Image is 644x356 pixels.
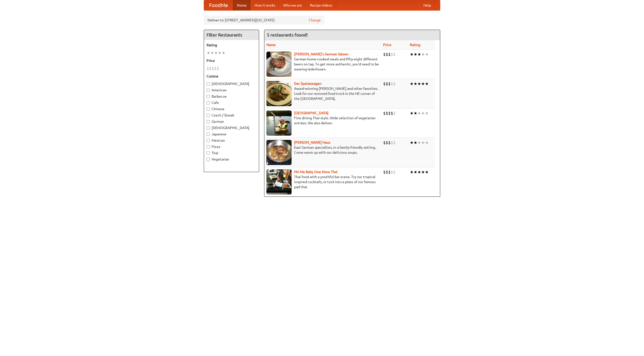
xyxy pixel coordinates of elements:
li: ★ [421,140,425,145]
li: ★ [414,169,417,175]
li: ★ [207,50,210,56]
a: Change [309,18,321,23]
img: babythai.jpg [266,169,292,194]
input: Barbecue [207,95,210,98]
a: Name [266,43,276,47]
label: American [207,88,256,93]
h5: Price [207,58,256,63]
label: [DEMOGRAPHIC_DATA] [207,81,256,86]
a: [PERSON_NAME]'s German Saloon [294,52,348,56]
input: American [207,89,210,92]
li: $ [383,52,386,57]
li: ★ [210,50,214,56]
a: Home [233,0,251,10]
li: $ [383,169,386,175]
input: Mexican [207,139,210,142]
p: East German specialties, in a family-friendly setting. Come warm up with our delicious soups. [266,145,379,155]
p: German home-cooked meals and fifty-eight different beers on tap. To get more authentic, you'd nee... [266,57,379,72]
li: $ [388,52,391,57]
label: Cafe [207,100,256,105]
li: $ [393,140,396,145]
li: $ [386,52,388,57]
a: Rating [410,43,420,47]
li: $ [388,169,391,175]
li: ★ [410,140,414,145]
li: $ [391,81,393,87]
label: Czech / Slovak [207,113,256,118]
label: Vegetarian [207,157,256,162]
li: ★ [425,140,429,145]
label: Thai [207,150,256,155]
li: ★ [417,110,421,116]
li: ★ [417,140,421,145]
li: ★ [421,52,425,57]
li: ★ [425,52,429,57]
li: ★ [421,169,425,175]
label: German [207,119,256,124]
a: Der Speisewagen [294,82,321,86]
li: ★ [414,110,417,116]
img: speisewagen.jpg [266,81,292,106]
li: ★ [425,110,429,116]
li: ★ [410,81,414,87]
li: ★ [421,81,425,87]
a: Who we are [279,0,306,10]
a: [GEOGRAPHIC_DATA] [294,111,329,115]
a: Help [419,0,435,10]
li: ★ [425,81,429,87]
a: [PERSON_NAME] Haus [294,140,330,144]
li: ★ [410,169,414,175]
input: Vegetarian [207,158,210,161]
li: $ [217,66,219,71]
li: $ [393,169,396,175]
li: $ [388,140,391,145]
li: $ [212,66,214,71]
label: Mexican [207,138,256,143]
a: Hit Me Baby One More Thai [294,170,338,174]
a: How it works [251,0,279,10]
label: Chinese [207,106,256,111]
ng-pluralize: 5 restaurants found! [267,32,308,37]
li: $ [391,140,393,145]
li: ★ [425,169,429,175]
li: $ [383,140,386,145]
input: Japanese [207,133,210,136]
li: ★ [417,81,421,87]
img: esthers.jpg [266,52,292,77]
h5: Rating [207,43,256,48]
label: Japanese [207,132,256,137]
li: $ [386,140,388,145]
li: $ [214,66,217,71]
li: $ [391,52,393,57]
input: German [207,120,210,123]
input: Pizza [207,145,210,148]
li: $ [393,52,396,57]
li: $ [383,110,386,116]
li: $ [388,81,391,87]
li: $ [391,110,393,116]
div: Deliver to: [STREET_ADDRESS][US_STATE] [204,16,325,25]
label: [DEMOGRAPHIC_DATA] [207,125,256,130]
li: $ [388,110,391,116]
input: Chinese [207,107,210,111]
input: Czech / Slovak [207,114,210,117]
li: $ [386,81,388,87]
li: $ [383,81,386,87]
li: $ [391,169,393,175]
a: FoodMe [204,0,233,10]
p: Award-winning [PERSON_NAME] and other favorites. Look for our restored food truck in the NE corne... [266,86,379,101]
input: Thai [207,151,210,155]
li: ★ [414,52,417,57]
label: Barbecue [207,94,256,99]
h5: Cuisine [207,74,256,79]
li: $ [386,110,388,116]
li: ★ [214,50,218,56]
li: ★ [410,52,414,57]
img: kohlhaus.jpg [266,140,292,165]
a: Recipe videos [306,0,336,10]
h4: Filter Restaurants [204,30,259,40]
li: ★ [417,169,421,175]
img: satay.jpg [266,110,292,136]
